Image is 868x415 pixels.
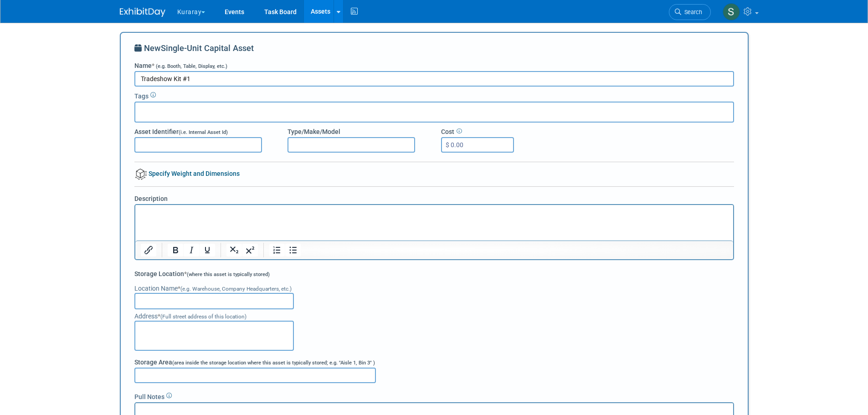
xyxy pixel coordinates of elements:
[134,42,734,61] div: New
[134,61,227,70] label: Name
[242,244,258,256] button: Superscript
[134,269,270,278] label: Storage Location
[135,169,147,180] img: bvolume.png
[723,3,740,20] img: Samantha Meyers
[168,244,183,256] button: Bold
[134,390,734,401] div: Pull Notes
[172,360,375,366] span: (area inside the storage location where this asset is typically stored; e.g. "Aisle 1, Bin 3" )
[180,286,292,292] small: (e.g. Warehouse, Company Headquarters, etc.)
[226,244,242,256] button: Subscript
[161,43,254,53] span: Single-Unit Capital Asset
[681,9,702,15] span: Search
[5,4,593,13] body: Rich Text Area. Press ALT-0 for help.
[156,63,227,69] span: (e.g. Booth, Table, Display, etc.)
[141,244,156,256] button: Insert/edit link
[134,89,734,101] div: Tags
[134,284,734,293] div: Location Name
[134,312,734,321] div: Address
[187,272,270,277] span: (where this asset is typically stored)
[134,358,375,367] label: Storage Area
[135,205,733,241] iframe: Rich Text Area
[285,244,301,256] button: Bullet list
[200,244,215,256] button: Underline
[669,4,711,20] a: Search
[134,170,240,177] a: Specify Weight and Dimensions
[134,194,168,203] label: Description
[134,127,228,136] label: Asset Identifier
[288,127,340,136] label: Type/Make/Model
[269,244,285,256] button: Numbered list
[441,128,454,135] span: Cost
[179,129,228,135] span: (i.e. Internal Asset Id)
[160,313,247,320] small: (Full street address of this location)
[184,244,199,256] button: Italic
[120,8,165,17] img: ExhibitDay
